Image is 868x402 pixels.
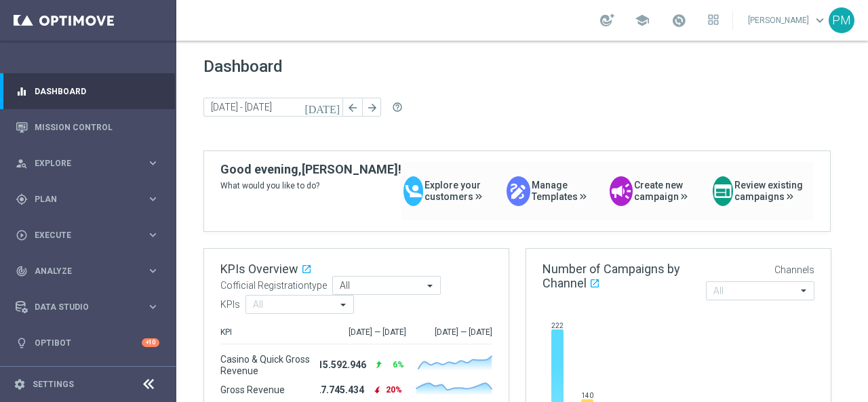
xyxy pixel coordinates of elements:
[16,265,28,277] i: track_changes
[14,378,26,390] i: settings
[15,86,160,97] button: equalizer Dashboard
[142,338,159,347] div: +10
[33,380,74,388] a: Settings
[15,158,160,169] button: person_search Explore keyboard_arrow_right
[16,229,28,241] i: play_circle_outline
[15,266,160,277] button: track_changes Analyze keyboard_arrow_right
[15,302,160,313] button: Data Studio keyboard_arrow_right
[16,325,159,361] div: Optibot
[16,337,28,349] i: lightbulb
[812,13,827,28] span: keyboard_arrow_down
[16,301,146,313] div: Data Studio
[16,73,159,109] div: Dashboard
[16,157,28,169] i: person_search
[829,7,854,33] div: PM
[146,157,159,169] i: keyboard_arrow_right
[15,194,160,205] button: gps_fixed Plan keyboard_arrow_right
[16,157,146,169] div: Explore
[16,109,159,145] div: Mission Control
[146,193,159,205] i: keyboard_arrow_right
[16,193,28,205] i: gps_fixed
[35,109,159,145] a: Mission Control
[16,193,146,205] div: Plan
[35,73,159,109] a: Dashboard
[146,228,159,241] i: keyboard_arrow_right
[35,303,146,311] span: Data Studio
[146,264,159,277] i: keyboard_arrow_right
[16,265,146,277] div: Analyze
[146,300,159,313] i: keyboard_arrow_right
[35,159,146,167] span: Explore
[15,122,160,133] button: Mission Control
[35,267,146,275] span: Analyze
[747,10,829,31] a: [PERSON_NAME]keyboard_arrow_down
[15,338,160,348] button: lightbulb Optibot +10
[15,230,160,241] button: play_circle_outline Execute keyboard_arrow_right
[16,229,146,241] div: Execute
[35,195,146,203] span: Plan
[16,85,28,98] i: equalizer
[635,13,650,28] span: school
[35,325,142,361] a: Optibot
[35,231,146,239] span: Execute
